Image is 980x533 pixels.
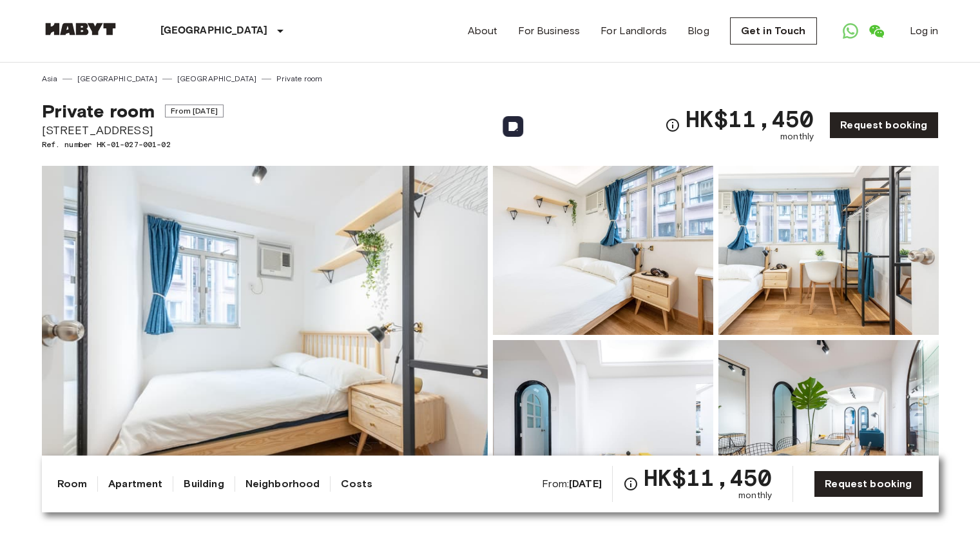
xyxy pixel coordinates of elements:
[814,470,923,498] a: Request booking
[160,23,268,39] p: [GEOGRAPHIC_DATA]
[780,130,814,143] span: monthly
[165,105,224,117] span: From [DATE]
[518,23,580,39] a: For Business
[686,107,814,130] span: HK$11,450
[838,18,863,44] a: Open WhatsApp
[108,476,162,492] a: Apartment
[569,478,602,490] b: [DATE]
[42,166,488,509] img: Marketing picture of unit HK-01-027-001-02
[276,73,322,85] a: Private room
[77,73,157,85] a: [GEOGRAPHIC_DATA]
[177,73,257,85] a: [GEOGRAPHIC_DATA]
[718,166,939,335] img: Picture of unit HK-01-027-001-02
[493,340,713,509] img: Picture of unit HK-01-027-001-02
[829,112,938,139] a: Request booking
[542,477,602,491] span: From:
[730,17,817,45] a: Get in Touch
[468,23,498,39] a: About
[42,100,155,122] span: Private room
[184,476,224,492] a: Building
[863,18,889,44] a: Open WeChat
[687,23,709,39] a: Blog
[42,139,224,150] span: Ref. number HK-01-027-001-02
[738,489,772,502] span: monthly
[623,476,639,492] svg: Check cost overview for full price breakdown. Please note that discounts apply to new joiners onl...
[718,340,939,509] img: Picture of unit HK-01-027-001-02
[42,23,119,35] img: Habyt
[493,166,713,335] img: Picture of unit HK-01-027-001-02
[57,476,88,492] a: Room
[245,476,320,492] a: Neighborhood
[665,117,680,133] svg: Check cost overview for full price breakdown. Please note that discounts apply to new joiners onl...
[42,73,58,85] a: Asia
[644,466,772,489] span: HK$11,450
[600,23,667,39] a: For Landlords
[42,122,224,139] span: [STREET_ADDRESS]
[910,23,939,39] a: Log in
[341,476,372,492] a: Costs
